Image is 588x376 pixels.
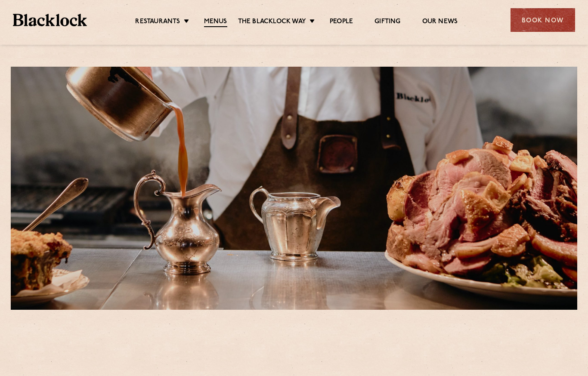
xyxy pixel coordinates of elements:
a: The Blacklock Way [238,18,306,26]
a: Restaurants [135,18,180,26]
a: People [330,18,353,26]
a: Menus [204,18,227,27]
div: Book Now [511,8,575,32]
a: Gifting [374,18,400,26]
img: BL_Textured_Logo-footer-cropped.svg [13,14,87,26]
a: Our News [422,18,458,26]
